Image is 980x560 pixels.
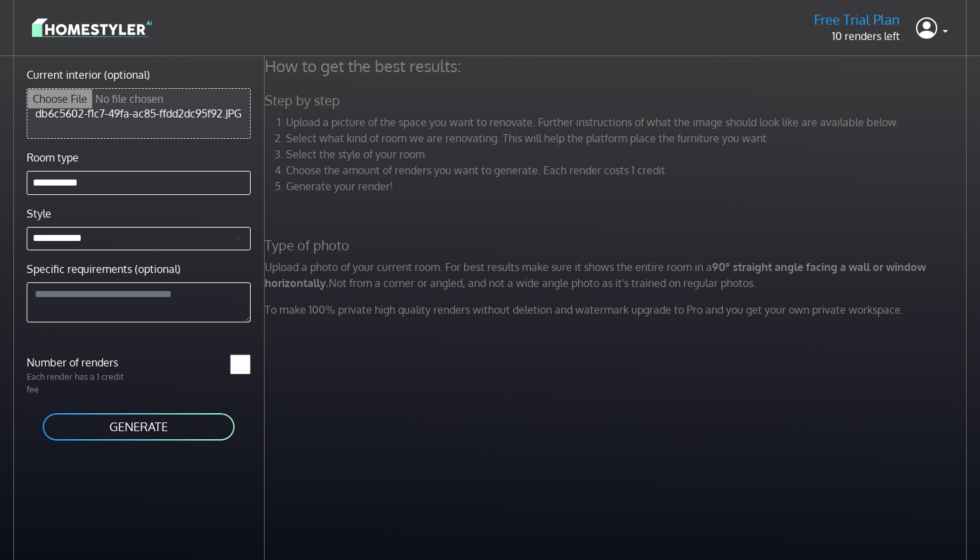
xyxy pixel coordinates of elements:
label: Room type [27,150,79,166]
p: Each render has a 1 credit fee [19,370,139,396]
li: Select what kind of room we are renovating. This will help the platform place the furniture you w... [286,130,970,146]
h5: Free Trial Plan [814,11,900,28]
label: Specific requirements (optional) [27,261,181,277]
h5: Type of photo [257,237,978,254]
li: Generate your render! [286,178,970,194]
p: Upload a photo of your current room. For best results make sure it shows the entire room in a Not... [257,259,978,291]
p: To make 100% private high quality renders without deletion and watermark upgrade to Pro and you g... [257,302,978,318]
button: GENERATE [41,412,236,442]
li: Select the style of your room. [286,146,970,162]
label: Number of renders [19,354,139,370]
li: Upload a picture of the space you want to renovate. Further instructions of what the image should... [286,114,970,130]
li: Choose the amount of renders you want to generate. Each render costs 1 credit. [286,162,970,178]
img: logo-3de290ba35641baa71223ecac5eacb59cb85b4c7fdf211dc9aaecaaee71ea2f8.svg [32,16,152,39]
label: Current interior (optional) [27,67,150,83]
strong: 90° straight angle facing a wall or window horizontally. [265,260,926,290]
p: 10 renders left [814,28,900,44]
h5: Step by step [257,92,978,109]
label: Style [27,206,51,222]
h4: How to get the best results: [257,56,978,76]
